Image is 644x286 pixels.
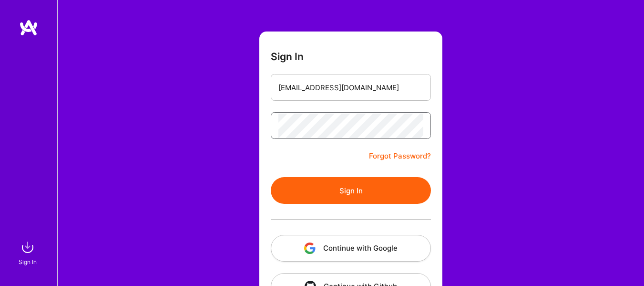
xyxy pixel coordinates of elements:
[271,51,304,63] h3: Sign In
[19,19,38,36] img: logo
[271,235,431,262] button: Continue with Google
[369,150,431,162] a: Forgot Password?
[304,243,316,254] img: icon
[271,177,431,204] button: Sign In
[19,257,37,267] div: Sign In
[20,238,37,267] a: sign inSign In
[278,75,423,100] input: Email...
[18,238,37,257] img: sign in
